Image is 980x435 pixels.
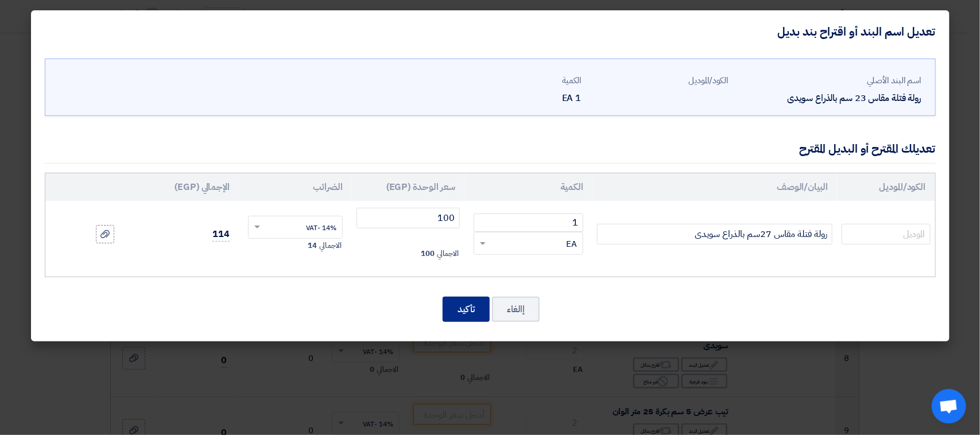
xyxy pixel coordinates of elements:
button: تأكيد [443,297,490,322]
div: تعديلك المقترح أو البديل المقترح [799,140,935,157]
div: الكود/الموديل [591,74,729,87]
span: 114 [212,227,230,242]
th: الضرائب [239,173,352,201]
input: RFQ_STEP1.ITEMS.2.AMOUNT_TITLE [474,213,583,232]
div: اسم البند الأصلي [738,74,921,87]
div: 1 EA [444,91,582,105]
span: 100 [421,248,435,259]
div: رولة فتلة مقاس 23 سم بالذراع سويدى [738,91,921,105]
span: EA [566,238,577,251]
h4: تعديل اسم البند أو اقتراح بند بديل [778,24,936,39]
ng-select: VAT [248,216,343,239]
a: Open chat [932,389,966,424]
th: سعر الوحدة (EGP) [352,173,465,201]
th: الكود/الموديل [837,173,935,201]
th: البيان/الوصف [592,173,837,201]
span: الاجمالي [437,248,459,259]
input: الموديل [842,224,930,244]
span: الاجمالي [319,240,341,251]
span: 14 [308,240,317,251]
input: أدخل سعر الوحدة [357,208,460,228]
div: الكمية [444,74,582,87]
th: الإجمالي (EGP) [135,173,239,201]
input: Add Item Description [597,224,832,244]
th: الكمية [464,173,592,201]
button: إالغاء [492,297,540,322]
